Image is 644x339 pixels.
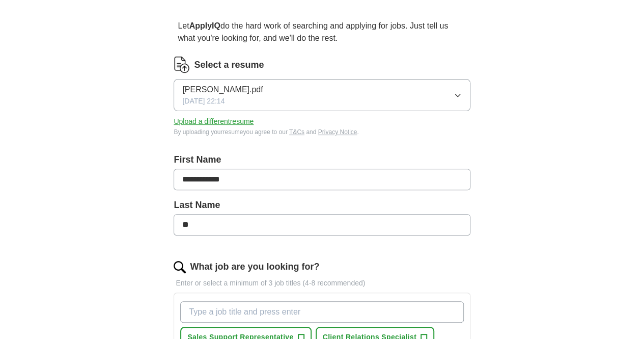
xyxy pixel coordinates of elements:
label: First Name [174,153,470,167]
p: Enter or select a minimum of 3 job titles (4-8 recommended) [174,278,470,289]
a: T&Cs [289,128,304,136]
img: search.png [174,261,186,273]
label: What job are you looking for? [190,260,319,274]
label: Select a resume [194,58,264,72]
span: [DATE] 22:14 [182,96,225,107]
button: Upload a differentresume [174,116,254,127]
button: [PERSON_NAME].pdf[DATE] 22:14 [174,79,470,111]
div: By uploading your resume you agree to our and . [174,127,470,137]
input: Type a job title and press enter [180,301,463,323]
strong: ApplyIQ [189,21,220,30]
a: Privacy Notice [318,128,357,136]
p: Let do the hard work of searching and applying for jobs. Just tell us what you're looking for, an... [174,16,470,48]
label: Last Name [174,198,470,212]
img: CV Icon [174,57,190,73]
span: [PERSON_NAME].pdf [182,84,263,96]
